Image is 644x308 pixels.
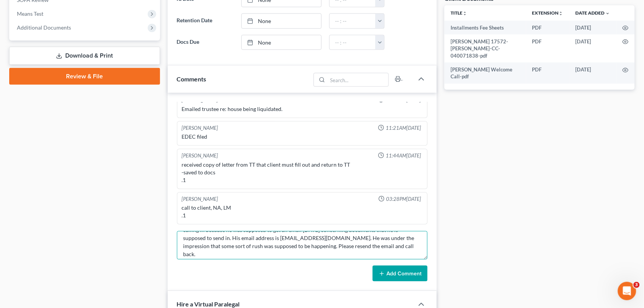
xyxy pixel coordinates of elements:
[462,11,467,16] i: unfold_more
[328,73,389,86] input: Search...
[606,11,610,16] i: expand_more
[182,106,423,113] div: Emailed trustee re: house being liquidated.
[444,21,526,35] td: Installments Fee Sheets
[182,204,423,220] div: call to client, NA, LM .1
[386,125,421,132] span: 11:21AM[DATE]
[532,10,563,16] a: Extensionunfold_more
[182,133,423,141] div: EDEC filed
[330,14,376,28] input: -- : --
[559,11,563,16] i: unfold_more
[177,75,206,83] span: Comments
[386,152,421,160] span: 11:44AM[DATE]
[373,266,428,282] button: Add Comment
[17,24,71,31] span: Additional Documents
[634,282,640,288] span: 3
[570,63,616,84] td: [DATE]
[526,35,570,63] td: PDF
[173,35,238,50] label: Docs Due
[173,13,238,29] label: Retention Date
[526,63,570,84] td: PDF
[444,35,526,63] td: [PERSON_NAME] 17572-[PERSON_NAME]-CC-040071838-pdf
[330,35,376,50] input: -- : --
[182,196,218,203] div: [PERSON_NAME]
[570,21,616,35] td: [DATE]
[444,63,526,84] td: [PERSON_NAME] Welcome Call-pdf
[182,125,218,132] div: [PERSON_NAME]
[618,282,636,300] iframe: Intercom live chat
[9,47,160,65] a: Download & Print
[182,152,218,160] div: [PERSON_NAME]
[570,35,616,63] td: [DATE]
[386,196,421,203] span: 03:28PM[DATE]
[242,35,321,50] a: None
[526,21,570,35] td: PDF
[17,10,43,17] span: Means Test
[9,68,160,85] a: Review & File
[182,161,423,184] div: received copy of letter from TT that client must fill out and return to TT -saved to docs .1
[576,10,610,16] a: Date Added expand_more
[177,301,240,308] span: Hire a Virtual Paralegal
[451,10,467,16] a: Titleunfold_more
[242,14,321,28] a: None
